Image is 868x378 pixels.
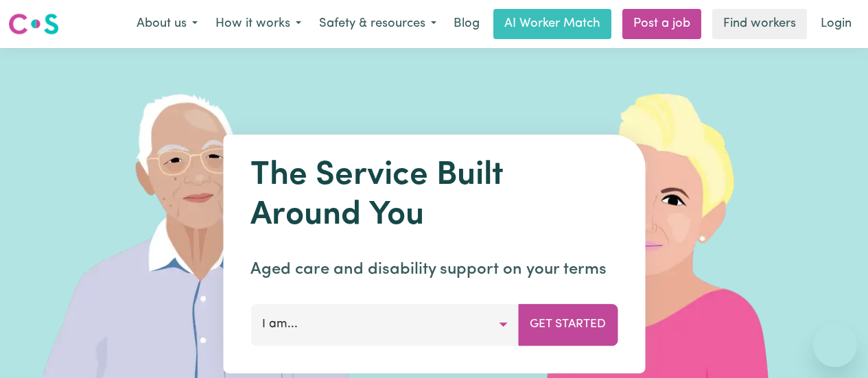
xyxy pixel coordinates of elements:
button: About us [128,10,207,38]
p: Aged care and disability support on your terms [250,257,618,282]
a: Blog [445,9,488,39]
iframe: Button to launch messaging window [813,323,857,367]
a: Careseekers logo [8,8,59,40]
a: Post a job [622,9,701,39]
a: Find workers [712,9,807,39]
button: Get Started [518,304,618,345]
h1: The Service Built Around You [250,156,618,235]
a: AI Worker Match [493,9,611,39]
a: Login [812,9,860,39]
button: How it works [207,10,310,38]
img: Careseekers logo [8,12,59,36]
button: I am... [250,304,519,345]
button: Safety & resources [310,10,445,38]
